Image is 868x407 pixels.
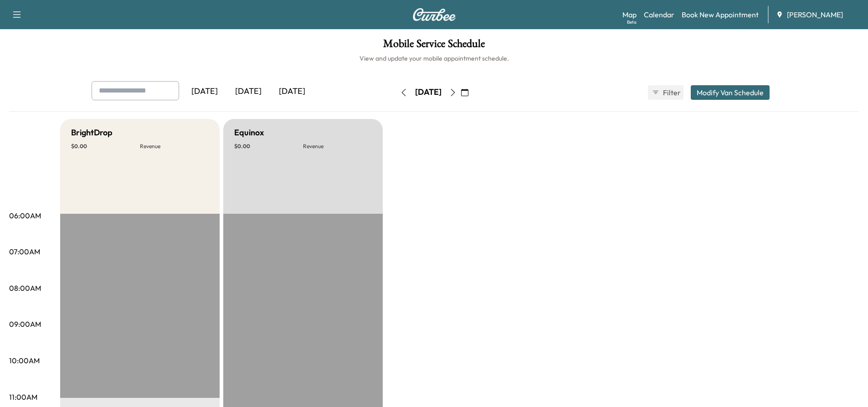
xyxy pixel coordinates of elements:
a: Book New Appointment [682,9,759,20]
p: 09:00AM [9,319,41,330]
span: Filter [663,87,679,98]
p: $ 0.00 [234,143,303,150]
div: Beta [627,19,637,26]
a: Calendar [644,9,674,20]
h1: Mobile Service Schedule [9,38,859,54]
h6: View and update your mobile appointment schedule. [9,54,859,63]
p: Revenue [303,143,372,150]
h5: BrightDrop [71,126,113,139]
p: Revenue [140,143,209,150]
button: Filter [648,85,683,100]
p: 08:00AM [9,283,41,294]
a: MapBeta [622,9,637,20]
img: Curbee Logo [412,8,456,21]
p: 11:00AM [9,392,37,402]
div: [DATE] [270,81,314,102]
p: 06:00AM [9,210,41,221]
div: [DATE] [183,81,226,102]
div: [DATE] [415,87,442,98]
p: 07:00AM [9,246,40,257]
h5: Equinox [234,126,264,139]
span: [PERSON_NAME] [787,9,843,20]
button: Modify Van Schedule [691,85,770,100]
div: [DATE] [226,81,270,102]
p: $ 0.00 [71,143,140,150]
p: 10:00AM [9,355,40,366]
